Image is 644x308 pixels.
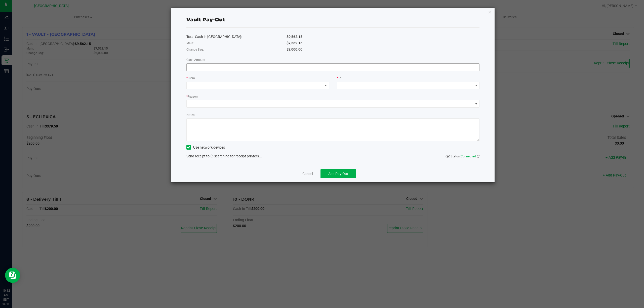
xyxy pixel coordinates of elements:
span: Send receipt to: [186,154,210,158]
span: Total Cash in [GEOGRAPHIC_DATA]: [186,35,242,39]
button: Add Pay-Out [320,169,356,178]
span: Cash Amount [186,58,205,62]
label: To [337,76,341,80]
span: Main: [186,41,194,45]
label: Reason [186,94,198,99]
span: Searching for receipt printers... [210,154,262,158]
label: Use network devices [186,145,225,150]
span: Add Pay-Out [328,172,348,176]
span: $9,562.15 [287,35,302,39]
span: QZ Status: [446,154,479,158]
label: From [186,76,195,80]
iframe: Resource center [5,268,20,283]
span: Connected [461,154,476,158]
a: Cancel [302,171,313,177]
div: Vault Pay-Out [186,16,225,23]
span: $7,562.15 [287,41,302,45]
span: $2,000.00 [287,47,302,51]
span: Change Bag: [186,48,204,51]
label: Notes [186,113,194,117]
